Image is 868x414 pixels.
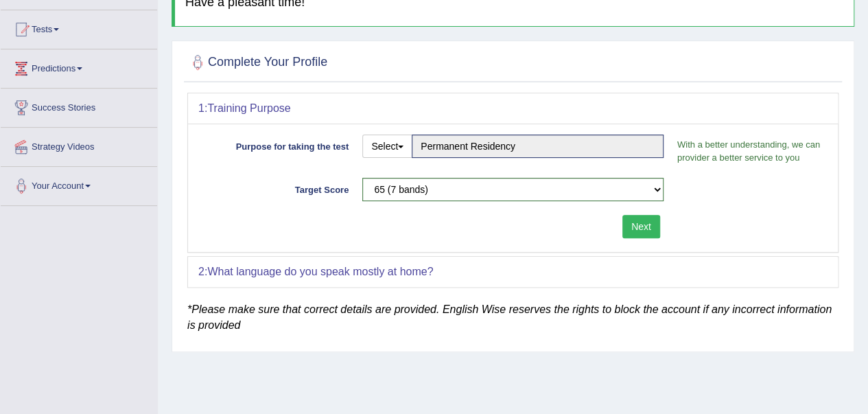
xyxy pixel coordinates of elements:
[198,178,355,196] label: Target Score
[188,93,838,124] div: 1:
[1,167,157,201] a: Your Account
[187,303,832,332] em: *Please make sure that correct details are provided. English Wise reserves the rights to block th...
[412,135,664,158] input: Please enter the purpose of taking the test
[1,49,157,84] a: Predictions
[198,135,355,153] label: Purpose for taking the test
[187,52,327,73] h2: Complete Your Profile
[362,135,412,158] button: Select
[188,257,838,287] div: 2:
[622,215,660,238] button: Next
[1,128,157,162] a: Strategy Videos
[207,102,290,114] b: Training Purpose
[1,89,157,123] a: Success Stories
[670,138,828,164] p: With a better understanding, we can provider a better service to you
[207,266,433,277] b: What language do you speak mostly at home?
[1,10,157,45] a: Tests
